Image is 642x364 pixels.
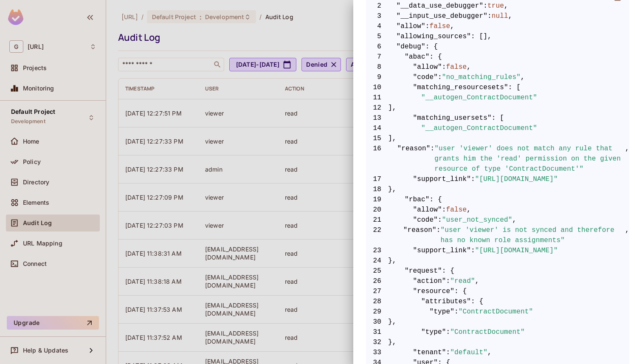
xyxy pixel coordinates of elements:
span: 27 [366,286,388,296]
span: null [492,11,508,21]
span: false [430,21,451,31]
span: : [446,347,451,358]
span: , [487,347,492,358]
span: , [625,225,629,245]
span: 30 [366,317,388,327]
span: : [425,21,430,31]
span: "user 'viewer' does not match any rule that grants him the 'read' permission on the given resourc... [434,144,625,174]
span: : [487,11,492,21]
span: 23 [366,245,388,256]
span: , [512,215,517,225]
span: 24 [366,256,388,266]
span: "ContractDocument" [450,327,525,337]
span: "code" [413,72,438,82]
span: 12 [366,103,388,113]
span: 5 [366,31,388,42]
span: : [442,205,446,215]
span: 7 [366,52,388,62]
span: 13 [366,113,388,123]
span: 28 [366,296,388,307]
span: 10 [366,82,388,93]
span: "user_not_synced" [442,215,512,225]
span: : { [454,286,467,296]
span: "allowing_sources" [397,31,471,42]
span: "rbac" [405,195,430,205]
span: 6 [366,42,388,52]
span: "resource" [413,286,455,296]
span: 14 [366,123,388,133]
span: : [446,327,451,337]
span: false [446,205,467,215]
span: "read" [450,276,475,286]
span: "support_link" [413,245,471,256]
span: : [438,72,442,82]
span: 18 [366,184,388,195]
span: : { [430,195,442,205]
span: 33 [366,347,388,358]
span: "__input_use_debugger" [397,11,488,21]
span: "user 'viewer' is not synced and therefore has no known role assignments" [441,225,625,245]
span: ], [366,133,629,144]
span: : [483,1,487,11]
span: "__data_use_debugger" [397,1,484,11]
span: "code" [413,215,438,225]
span: }, [366,184,629,195]
span: : [438,215,442,225]
span: "action" [413,276,446,286]
span: "abac" [405,52,430,62]
span: , [467,62,471,72]
span: , [508,11,512,21]
span: : [442,62,446,72]
span: , [475,276,479,286]
span: "reason" [403,225,436,245]
span: "matching_usersets" [413,113,492,123]
span: 8 [366,62,388,72]
span: , [625,144,629,174]
span: 20 [366,205,388,215]
span: "ContractDocument" [459,307,533,317]
span: 29 [366,307,388,317]
span: : { [471,296,483,307]
span: : { [430,52,442,62]
span: true [487,1,504,11]
span: : [ [492,113,504,123]
span: 19 [366,195,388,205]
span: "allow" [413,205,442,215]
span: "type" [430,307,455,317]
span: : [430,144,434,174]
span: "debug" [397,42,425,52]
span: : { [442,266,454,276]
span: : { [425,42,438,52]
span: 25 [366,266,388,276]
span: "allow" [413,62,442,72]
span: : [471,174,475,184]
span: : [ [508,82,521,93]
span: 21 [366,215,388,225]
span: : [454,307,459,317]
span: "attributes" [421,296,471,307]
span: }, [366,317,629,327]
span: 2 [366,1,388,11]
span: "request" [405,266,442,276]
span: : [], [471,31,492,42]
span: "[URL][DOMAIN_NAME]" [475,245,558,256]
span: : [446,276,451,286]
span: 26 [366,276,388,286]
span: , [521,72,525,82]
span: 31 [366,327,388,337]
span: 16 [366,144,388,174]
span: }, [366,337,629,347]
span: false [446,62,467,72]
span: "tenant" [413,347,446,358]
span: 17 [366,174,388,184]
span: : [436,225,441,245]
span: "reason" [397,144,430,174]
span: "default" [450,347,487,358]
span: , [467,205,471,215]
span: "type" [421,327,446,337]
span: : [471,245,475,256]
span: "[URL][DOMAIN_NAME]" [475,174,558,184]
span: 32 [366,337,388,347]
span: ], [366,103,629,113]
span: 15 [366,133,388,144]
